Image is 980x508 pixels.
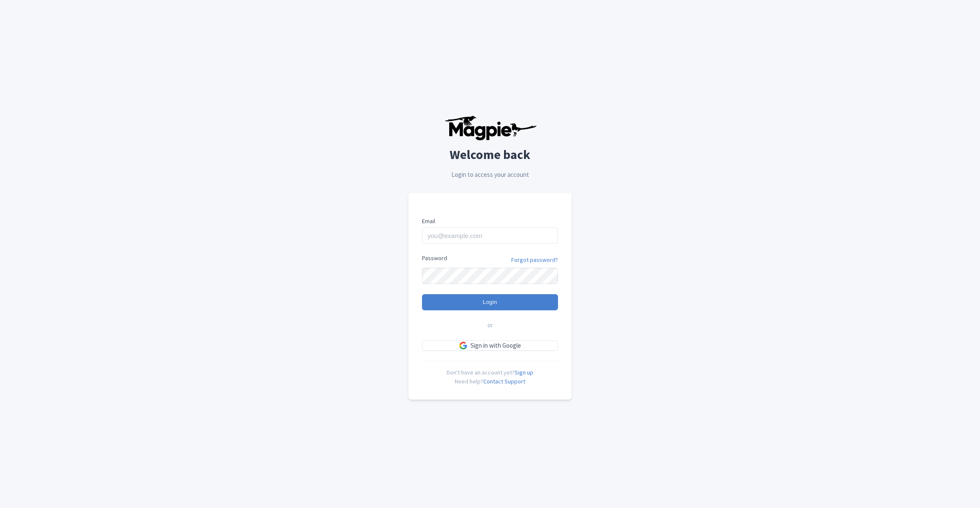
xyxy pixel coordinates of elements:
a: Sign up [515,369,533,376]
input: Login [422,294,558,310]
div: Don't have an account yet? Need help? [422,361,558,386]
img: logo-ab69f6fb50320c5b225c76a69d11143b.png [442,115,538,141]
label: Password [422,254,447,263]
h2: Welcome back [408,148,572,162]
p: Login to access your account [408,170,572,180]
a: Forgot password? [511,255,558,264]
a: Contact Support [483,377,525,385]
input: you@example.com [422,227,558,244]
img: google.svg [459,342,467,349]
span: or [487,321,493,330]
a: Sign in with Google [422,341,558,351]
label: Email [422,217,558,226]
